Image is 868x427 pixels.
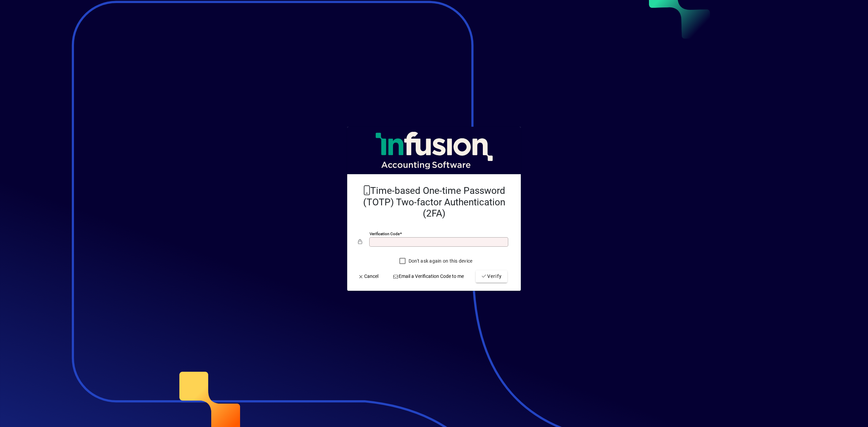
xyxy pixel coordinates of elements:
[358,185,510,219] h2: Time-based One-time Password (TOTP) Two-factor Authentication (2FA)
[393,273,464,280] span: Email a Verification Code to me
[481,273,502,280] span: Verify
[370,231,400,236] mat-label: Verification code
[390,270,467,283] button: Email a Verification Code to me
[358,273,378,280] span: Cancel
[476,270,507,283] button: Verify
[355,270,381,283] button: Cancel
[407,258,473,264] label: Don't ask again on this device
